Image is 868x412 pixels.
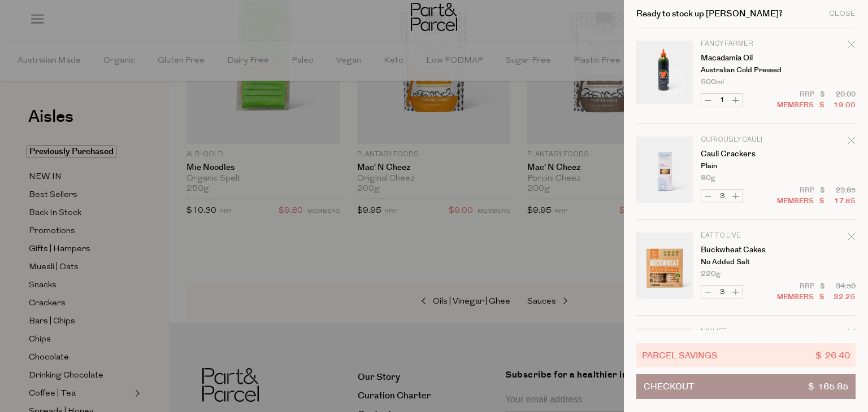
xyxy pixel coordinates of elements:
span: 80g [701,174,715,182]
div: Remove Macadamia Oil [848,39,856,54]
span: $ 165.85 [808,375,848,398]
h2: Ready to stock up [PERSON_NAME]? [636,10,783,18]
a: Macadamia Oil [701,54,788,62]
p: Plain [701,163,788,170]
span: 220g [701,270,721,278]
input: QTY Buckwheat Cakes [715,286,729,299]
span: $ 26.40 [815,349,850,362]
p: Australian Cold Pressed [701,67,788,74]
div: Remove Desiccated Coconut [848,327,856,342]
a: Buckwheat Cakes [701,246,788,254]
input: QTY Macadamia Oil [715,94,729,107]
p: Curiously Cauli [701,137,788,143]
div: Remove Cauli Crackers [848,135,856,150]
p: Eat To Live [701,233,788,239]
div: Remove Buckwheat Cakes [848,231,856,246]
button: Checkout$ 165.85 [636,374,856,399]
a: Cauli Crackers [701,150,788,158]
span: Checkout [644,375,694,398]
span: Parcel Savings [642,349,718,362]
p: No Added Salt [701,258,788,266]
span: 500ml [701,78,724,86]
p: Fancy Farmer [701,41,788,47]
input: QTY Cauli Crackers [715,190,729,203]
p: Niulife [701,328,788,335]
div: Close [829,10,856,17]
